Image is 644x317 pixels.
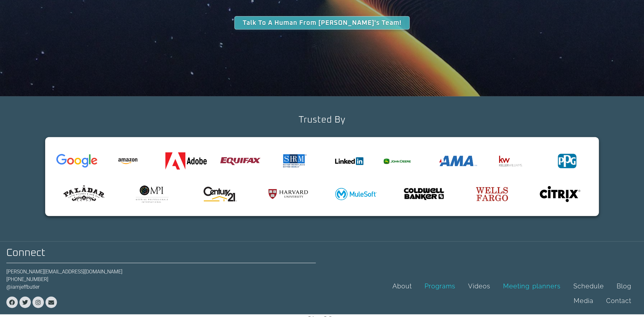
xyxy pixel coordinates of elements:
[567,279,610,293] a: Schedule
[386,279,418,293] a: About
[6,284,39,290] a: @iamjeffbutler
[243,20,401,26] span: Talk To A Human From [PERSON_NAME]'s Team!
[567,293,600,308] a: Media
[462,279,497,293] a: Videos
[6,269,122,275] a: [PERSON_NAME][EMAIL_ADDRESS][DOMAIN_NAME]
[497,279,567,293] a: Meeting planners
[610,279,638,293] a: Blog
[299,116,345,124] h2: Trusted By
[6,276,48,282] a: [PHONE_NUMBER]
[367,279,638,308] nav: Menu
[418,279,462,293] a: Programs
[6,248,316,258] h2: Connect
[600,293,638,308] a: Contact
[234,16,410,30] a: Talk To A Human From [PERSON_NAME]'s Team!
